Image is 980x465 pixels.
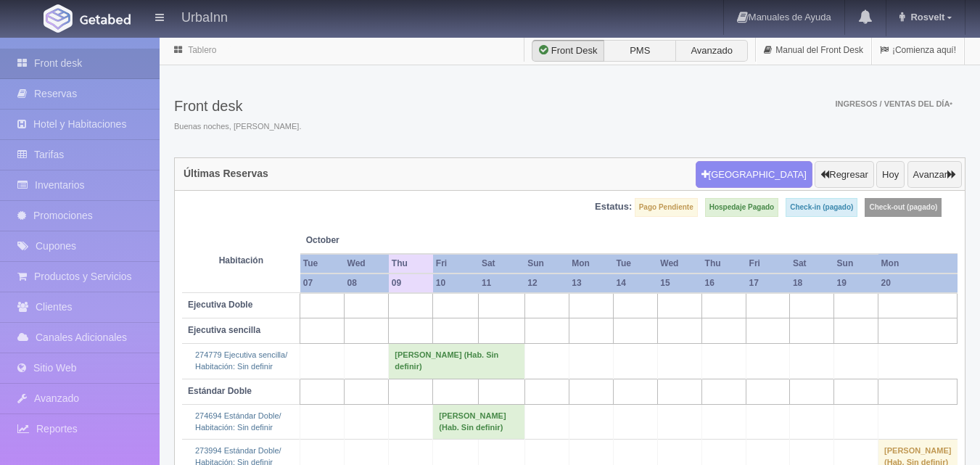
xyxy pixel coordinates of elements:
label: Avanzado [675,40,748,62]
span: Rosvelt [907,12,944,22]
h4: UrbaInn [181,7,228,25]
th: 12 [524,273,569,293]
th: 08 [345,273,389,293]
th: 16 [702,273,746,293]
button: Hoy [876,161,905,189]
th: 17 [746,273,790,293]
label: Estatus: [595,200,632,214]
img: Getabed [44,4,73,33]
td: [PERSON_NAME] (Hab. Sin definir) [389,344,524,379]
span: October [306,234,383,247]
span: Ingresos / Ventas del día [835,99,952,108]
th: 15 [657,273,701,293]
th: 18 [790,273,834,293]
b: Ejecutiva sencilla [188,325,260,335]
a: ¡Comienza aquí! [872,36,964,65]
th: Fri [433,254,479,273]
button: Regresar [815,161,873,189]
a: 274694 Estándar Doble/Habitación: Sin definir [195,411,281,432]
th: 19 [834,273,878,293]
label: Check-out (pagado) [865,198,942,217]
th: Sun [834,254,878,273]
th: Mon [878,254,958,273]
strong: Habitación [219,255,263,266]
th: 10 [433,273,479,293]
th: 13 [569,273,613,293]
th: Tue [300,254,345,273]
label: Hospedaje Pagado [705,198,778,217]
th: Sat [790,254,834,273]
img: Getabed [80,14,131,25]
th: 20 [878,273,958,293]
label: PMS [604,40,676,62]
th: Sat [479,254,524,273]
a: 274779 Ejecutiva sencilla/Habitación: Sin definir [195,350,287,371]
label: Pago Pendiente [635,198,698,217]
b: Estándar Doble [188,386,252,396]
b: Ejecutiva Doble [188,300,252,310]
button: Avanzar [907,161,962,189]
th: Wed [657,254,701,273]
th: Wed [345,254,389,273]
a: Tablero [188,45,216,55]
th: Mon [569,254,613,273]
th: 07 [300,273,345,293]
label: Front Desk [532,40,604,62]
th: 14 [614,273,658,293]
td: [PERSON_NAME] (Hab. Sin definir) [433,404,524,439]
a: Manual del Front Desk [756,36,871,65]
th: Fri [746,254,790,273]
th: 09 [389,273,433,293]
th: Thu [702,254,746,273]
h3: Front desk [174,98,301,114]
span: Buenas noches, [PERSON_NAME]. [174,121,301,133]
th: 11 [479,273,524,293]
th: Thu [389,254,433,273]
th: Sun [524,254,569,273]
h4: Últimas Reservas [184,168,268,179]
button: [GEOGRAPHIC_DATA] [696,161,812,189]
th: Tue [614,254,658,273]
label: Check-in (pagado) [786,198,857,217]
